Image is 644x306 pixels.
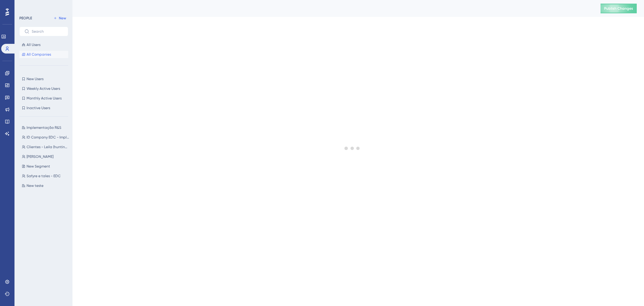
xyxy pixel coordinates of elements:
span: Safyre e tales - EDC [27,174,61,178]
span: New [59,16,66,21]
span: Clientes - Leila (hunting e selo) [27,145,69,149]
span: Inactive Users [27,106,50,110]
span: New Segment [27,164,50,169]
button: Safyre e tales - EDC [19,172,72,180]
span: New teste [27,183,43,188]
span: All Companies [27,52,51,57]
button: Monthly Active Users [19,95,68,102]
button: Weekly Active Users [19,85,68,92]
span: New Users [27,76,43,81]
button: All Companies [19,51,68,58]
span: ID Company EDC - Implementação [27,135,69,140]
button: New [51,15,68,22]
button: All Users [19,41,68,48]
button: ID Company EDC - Implementação [19,134,72,141]
span: Publish Changes [604,6,633,11]
span: [PERSON_NAME] [27,154,53,159]
span: Monthly Active Users [27,96,62,101]
div: PEOPLE [19,16,32,21]
button: Implementação R&S [19,124,72,131]
button: New Users [19,75,68,83]
input: Search [32,29,63,34]
span: All Users [27,42,40,47]
button: New teste [19,182,72,189]
button: Clientes - Leila (hunting e selo) [19,143,72,151]
button: Publish Changes [601,4,637,13]
button: New Segment [19,163,72,170]
span: Implementação R&S [27,125,61,130]
span: Weekly Active Users [27,86,60,91]
button: Inactive Users [19,104,68,112]
button: [PERSON_NAME] [19,153,72,160]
